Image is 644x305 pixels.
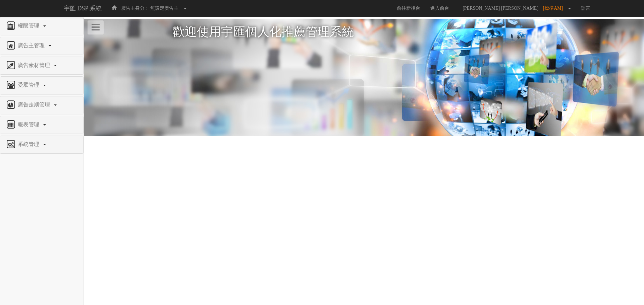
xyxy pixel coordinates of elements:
[5,60,78,71] a: 廣告素材管理
[543,6,567,11] span: [標準AM]
[5,100,78,110] a: 廣告走期管理
[16,82,43,88] span: 受眾管理
[150,6,178,11] span: 無設定廣告主
[5,21,78,31] a: 權限管理
[16,102,53,107] span: 廣告走期管理
[5,80,78,91] a: 受眾管理
[5,120,78,130] a: 報表管理
[16,122,43,127] span: 報表管理
[16,43,48,48] span: 廣告主管理
[5,139,78,150] a: 系統管理
[459,6,542,11] span: [PERSON_NAME] [PERSON_NAME]
[16,62,53,68] span: 廣告素材管理
[173,25,555,39] h1: 歡迎使用宇匯個人化推薦管理系統
[5,41,78,51] a: 廣告主管理
[16,23,43,28] span: 權限管理
[16,141,43,147] span: 系統管理
[121,6,149,11] span: 廣告主身分：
